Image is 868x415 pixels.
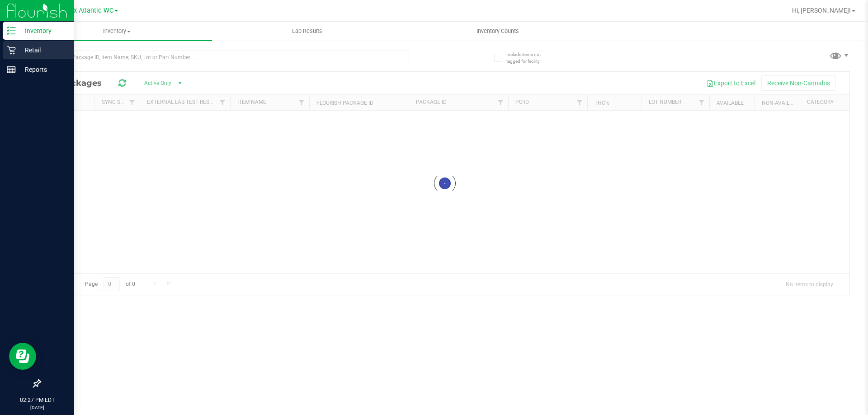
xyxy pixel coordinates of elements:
p: 02:27 PM EDT [4,396,70,404]
span: Inventory [22,27,212,35]
span: Include items not tagged for facility [506,51,552,65]
p: Reports [16,64,70,75]
a: Lab Results [212,22,402,41]
p: Retail [16,45,70,56]
span: Hi, [PERSON_NAME]! [792,7,851,14]
p: [DATE] [4,404,70,411]
input: Search Package ID, Item Name, SKU, Lot or Part Number... [40,51,409,64]
span: Jax Atlantic WC [66,7,113,14]
p: Inventory [16,25,70,36]
span: Lab Results [280,27,335,35]
inline-svg: Reports [7,65,16,74]
iframe: Resource center [9,343,36,370]
inline-svg: Inventory [7,26,16,35]
a: Inventory Counts [402,22,593,41]
inline-svg: Retail [7,46,16,55]
span: Inventory Counts [464,27,531,35]
a: Inventory [22,22,212,41]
